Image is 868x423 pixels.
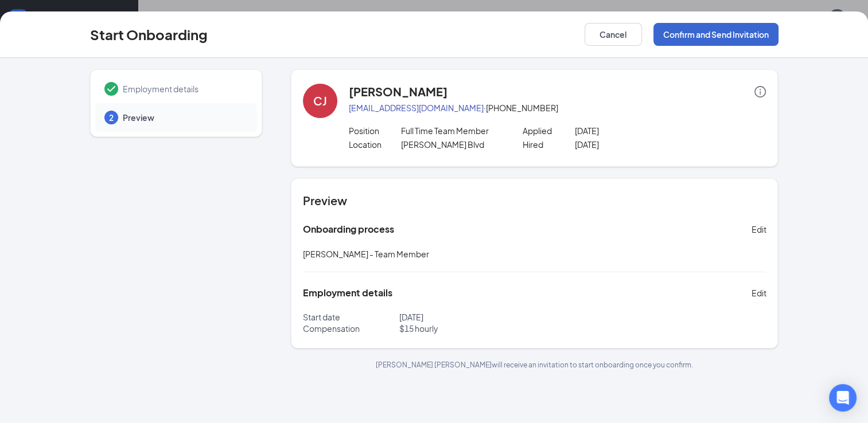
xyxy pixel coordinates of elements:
[349,84,447,100] h4: [PERSON_NAME]
[303,193,766,209] h4: Preview
[90,25,208,44] h3: Start Onboarding
[349,125,401,136] p: Position
[123,112,246,123] span: Preview
[349,102,766,113] p: · [PHONE_NUMBER]
[303,323,399,334] p: Compensation
[109,112,114,123] span: 2
[754,86,766,97] span: info-circle
[303,287,392,299] h5: Employment details
[291,360,779,370] p: [PERSON_NAME] [PERSON_NAME] will receive an invitation to start onboarding once you confirm.
[399,311,535,323] p: [DATE]
[104,82,118,96] svg: Checkmark
[123,83,246,95] span: Employment details
[751,284,766,302] button: Edit
[349,139,401,150] p: Location
[313,93,327,109] div: CJ
[653,23,779,46] button: Confirm and Send Invitation
[399,323,535,334] p: $ 15 hourly
[585,23,642,46] button: Cancel
[575,125,679,136] p: [DATE]
[523,139,575,150] p: Hired
[349,103,484,113] a: [EMAIL_ADDRESS][DOMAIN_NAME]
[751,224,766,235] span: Edit
[400,125,505,136] p: Full Time Team Member
[751,220,766,238] button: Edit
[303,249,429,259] span: [PERSON_NAME] - Team Member
[829,384,857,412] div: Open Intercom Messenger
[400,139,505,150] p: [PERSON_NAME] Blvd
[575,139,679,150] p: [DATE]
[303,311,399,323] p: Start date
[303,223,394,236] h5: Onboarding process
[523,125,575,136] p: Applied
[751,287,766,299] span: Edit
